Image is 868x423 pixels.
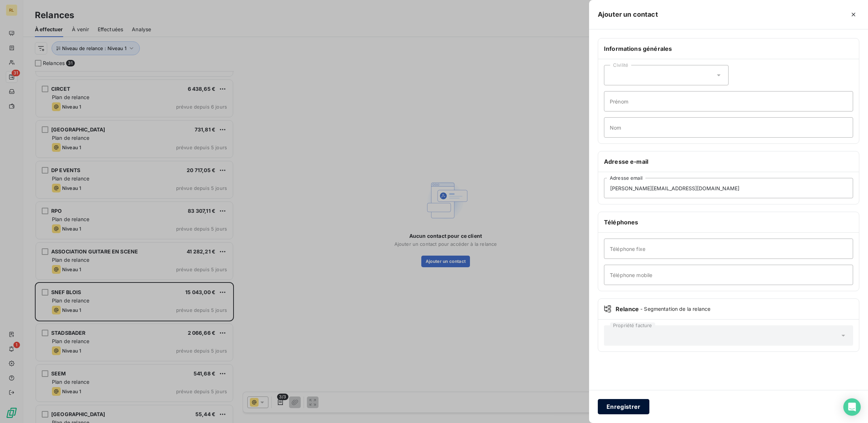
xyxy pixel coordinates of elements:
[843,398,861,416] div: Open Intercom Messenger
[604,265,853,285] input: placeholder
[604,239,853,259] input: placeholder
[604,178,853,198] input: placeholder
[604,44,853,53] h6: Informations générales
[598,399,649,414] button: Enregistrer
[604,91,853,111] input: placeholder
[640,305,710,313] span: - Segmentation de la relance
[604,117,853,138] input: placeholder
[604,218,853,227] h6: Téléphones
[604,305,853,313] div: Relance
[604,157,853,166] h6: Adresse e-mail
[598,9,658,20] h5: Ajouter un contact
